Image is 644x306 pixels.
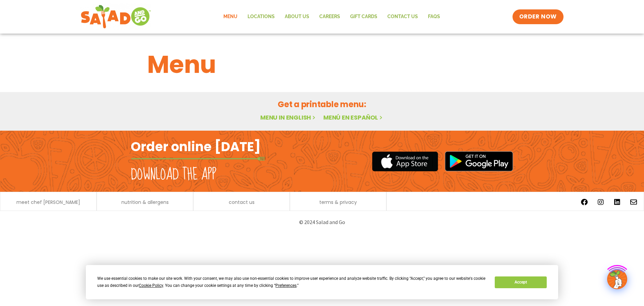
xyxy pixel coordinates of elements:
span: Preferences [275,283,297,288]
img: new-SAG-logo-768×292 [80,3,151,30]
div: We use essential cookies to make our site work. With your consent, we may also use non-essential ... [97,275,487,289]
nav: Menu [218,9,445,25]
a: GIFT CARDS [345,9,382,25]
img: fork [131,157,265,161]
p: © 2024 Salad and Go [134,218,510,227]
button: Accept [495,276,546,288]
a: Contact Us [382,9,423,25]
a: nutrition & allergens [121,200,169,205]
h2: Download the app [131,165,216,184]
a: About Us [280,9,314,25]
a: ORDER NOW [513,9,563,24]
img: google_play [445,151,513,171]
span: ORDER NOW [519,13,557,21]
a: FAQs [423,9,445,25]
a: contact us [229,200,255,205]
a: Locations [243,9,280,25]
h2: Get a printable menu: [147,98,497,110]
a: Menu [218,9,243,25]
h2: Order online [DATE] [131,138,261,155]
a: terms & privacy [319,200,357,205]
a: meet chef [PERSON_NAME] [16,200,80,205]
img: appstore [372,150,438,172]
span: Cookie Policy [139,283,163,288]
div: Cookie Consent Prompt [86,265,558,299]
a: Careers [314,9,345,25]
a: Menú en español [323,113,384,122]
a: Menu in English [260,113,317,122]
h1: Menu [147,46,497,83]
